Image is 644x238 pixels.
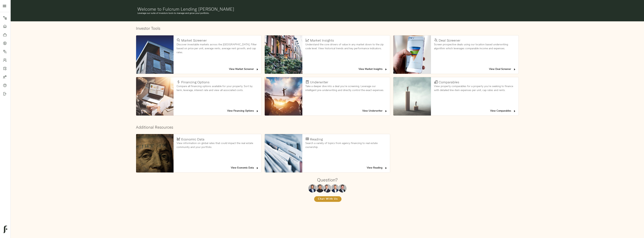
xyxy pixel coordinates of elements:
[434,84,516,92] p: View property comparables for a property you’re seeking to finance with detailed line-item expens...
[177,141,258,149] p: View information on global rates that could impact the real estate community and your portfolio.
[361,108,388,114] button: View Underwriter
[310,38,334,43] h4: Market Insights
[265,134,302,172] img: Reading
[358,66,388,72] button: View Market Insights
[489,108,517,114] button: View Comparables
[439,38,460,43] h4: Deal Screener
[439,80,459,84] h4: Comparables
[434,43,516,51] p: Screen prospective deals using our location based underwriting algorithm which leverages comparab...
[366,165,388,171] button: View Reading
[226,108,260,114] button: View Financing Options
[136,134,174,172] img: Economic Data
[488,66,517,72] button: View Deal Screener
[229,67,259,72] span: View Market Screener
[305,141,387,149] p: Search a variety of topics from agency financing to real estate ownership.
[314,196,341,202] button: Chat With Us
[136,26,519,31] h2: Investor Tools
[318,197,338,201] span: Chat With Us
[305,43,387,51] p: Understand the core drivers of value in any market down to the zip code level. View historical tr...
[181,38,207,43] h4: Market Screener
[181,137,204,141] h4: Economic Data
[310,137,323,141] h4: Reading
[316,184,324,192] img: Kenneth Mendonça
[393,77,431,116] img: Comparables
[338,184,347,192] img: Justin Stamp
[323,184,332,192] img: Zach Frizzera
[136,77,174,116] img: Financing Options
[228,66,260,72] button: View Market Screener
[265,77,302,116] img: Underwriter
[265,35,302,74] img: Market Insights
[359,67,388,72] span: View Market Insights
[362,109,388,113] span: View Underwriter
[137,12,517,15] p: Leverage our suite of investors tools to manage and grow your portfolio.
[317,177,338,182] h1: Question?
[393,35,431,74] img: Deal Screener
[331,184,339,192] img: Richard Le
[231,166,259,170] span: View Economic Data
[137,6,517,12] h1: Welcome to Fulcrum Lending [PERSON_NAME]
[367,166,388,170] span: View Reading
[230,165,260,171] button: View Economic Data
[490,109,516,113] span: View Comparables
[177,84,258,92] p: Compare all financing options available for your property. Sort by term, leverage, interest rate ...
[177,43,258,54] p: Discover investable markets across the [GEOGRAPHIC_DATA]. Filter based on price per unit, average...
[308,184,317,192] img: Maxwell Wu
[181,80,209,84] h4: Financing Options
[310,80,328,84] h4: Underwriter
[136,35,174,74] img: Market Screener
[136,125,519,130] h2: Additional Resources
[305,84,387,92] p: Take a deeper dive into a deal you’re screening. Leverage our intelligent pre-underwriting and di...
[227,109,259,113] span: View Financing Options
[489,67,516,72] span: View Deal Screener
